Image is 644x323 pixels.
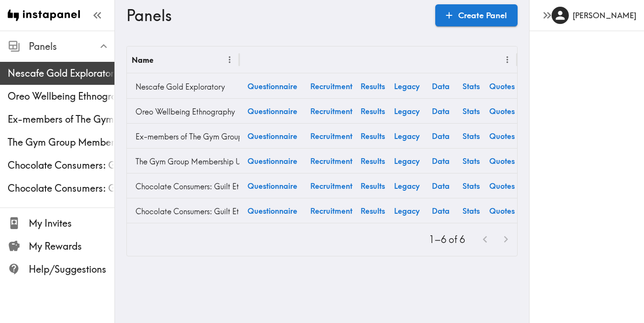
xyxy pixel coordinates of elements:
[456,124,486,148] a: Stats
[126,6,428,24] h3: Panels
[486,198,517,223] a: Quotes
[357,173,388,198] a: Results
[486,124,517,148] a: Quotes
[8,136,114,149] span: The Gym Group Membership Usage Ethnography
[425,173,456,198] a: Data
[132,152,235,171] a: The Gym Group Membership Usage Ethnography
[239,99,305,123] a: Questionnaire
[486,99,517,123] a: Quotes
[425,74,456,98] a: Data
[239,198,305,223] a: Questionnaire
[357,124,388,148] a: Results
[8,159,114,172] span: Chocolate Consumers: Guilt Ethnography - Consumption Task
[425,124,456,148] a: Data
[357,149,388,173] a: Results
[8,182,114,195] span: Chocolate Consumers: Guilt Ethnography - Hypotheses Task
[357,99,388,123] a: Results
[132,177,235,196] a: Chocolate Consumers: Guilt Ethnography - Consumption Task
[29,40,114,53] span: Panels
[239,124,305,148] a: Questionnaire
[132,127,235,146] a: Ex-members of The Gym Group Ethnography
[305,149,357,173] a: Recruitment
[388,173,425,198] a: Legacy
[357,74,388,98] a: Results
[456,173,486,198] a: Stats
[132,77,235,96] a: Nescafe Gold Exploratory
[239,173,305,198] a: Questionnaire
[486,74,517,98] a: Quotes
[425,149,456,173] a: Data
[132,102,235,121] a: Oreo Wellbeing Ethnography
[8,113,114,126] span: Ex-members of The Gym Group Ethnography
[154,52,169,67] button: Sort
[456,198,486,223] a: Stats
[388,74,425,98] a: Legacy
[132,55,153,65] div: Name
[388,99,425,123] a: Legacy
[29,217,114,230] span: My Invites
[222,52,237,67] button: Menu
[388,149,425,173] a: Legacy
[456,74,486,98] a: Stats
[29,263,114,276] span: Help/Suggestions
[425,99,456,123] a: Data
[456,99,486,123] a: Stats
[486,149,517,173] a: Quotes
[245,52,260,67] button: Sort
[486,173,517,198] a: Quotes
[239,149,305,173] a: Questionnaire
[429,233,465,246] p: 1–6 of 6
[425,198,456,223] a: Data
[29,240,114,253] span: My Rewards
[305,99,357,123] a: Recruitment
[456,149,486,173] a: Stats
[305,198,357,223] a: Recruitment
[8,67,114,80] span: Nescafe Gold Exploratory
[500,52,515,67] button: Menu
[305,173,357,198] a: Recruitment
[8,90,114,103] span: Oreo Wellbeing Ethnography
[132,202,235,221] a: Chocolate Consumers: Guilt Ethnography - Hypotheses Task
[239,74,305,98] a: Questionnaire
[573,10,636,21] h6: [PERSON_NAME]
[357,198,388,223] a: Results
[388,198,425,223] a: Legacy
[435,4,518,26] a: Create Panel
[388,124,425,148] a: Legacy
[305,124,357,148] a: Recruitment
[305,74,357,98] a: Recruitment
